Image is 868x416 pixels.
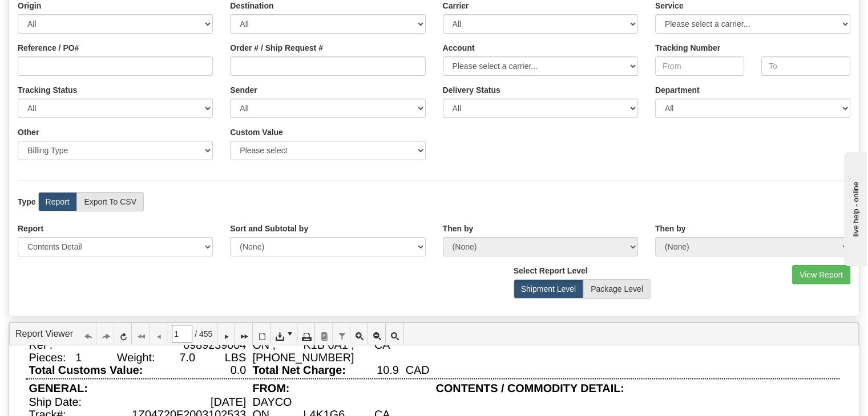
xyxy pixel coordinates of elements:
[117,352,155,364] div: Weight:
[231,364,247,377] div: 0.0
[235,323,253,345] a: Last Page
[252,396,292,409] div: DAYCO
[180,352,196,364] div: 7.0
[443,42,475,54] label: Account
[443,223,474,234] label: Then by
[230,84,257,96] label: Sender
[195,328,197,340] span: /
[374,339,390,352] div: CA
[18,196,36,207] label: Type
[303,339,354,352] div: K1B 0A1 ,
[29,339,53,352] div: Ref :
[183,339,246,352] div: 0989239004
[230,127,283,138] label: Custom Value
[252,364,345,377] div: Total Net Charge:
[29,364,143,377] div: Total Customs Value:
[29,352,66,364] div: Pieces:
[38,192,77,211] label: Report
[252,352,354,364] div: [PHONE_NUMBER]
[583,279,651,299] label: Package Level
[406,364,430,377] div: CAD
[350,323,368,345] a: Zoom In
[18,84,77,96] label: Tracking Status
[230,42,323,54] label: Order # / Ship Request #
[443,84,500,96] label: Please ensure data set in report has been RECENTLY tracked from your Shipment History
[217,323,235,345] a: Next Page
[75,352,82,364] div: 1
[114,323,132,345] a: Refresh
[386,323,403,345] a: Toggle FullPage/PageWidth
[655,42,720,54] label: Tracking Number
[211,396,246,409] div: [DATE]
[271,323,297,345] a: Export
[443,99,638,118] select: Please ensure data set in report has been RECENTLY tracked from your Shipment History
[436,382,624,395] div: CONTENTS / COMMODITY DETAIL:
[655,56,744,76] input: From
[514,265,588,276] label: Select Report Level
[225,352,246,364] div: LBS
[761,56,850,76] input: To
[199,328,212,340] span: 455
[18,127,39,138] label: Other
[252,382,289,395] div: FROM:
[252,339,276,352] div: ON ,
[230,223,308,234] label: Sort and Subtotal by
[29,382,88,395] div: GENERAL:
[9,10,106,18] div: live help - online
[842,150,867,266] iframe: chat widget
[15,329,73,338] a: Report Viewer
[655,84,700,96] label: Department
[792,265,850,284] button: View Report
[377,364,399,377] div: 10.9
[368,323,386,345] a: Zoom Out
[29,396,82,409] div: Ship Date:
[18,42,79,54] label: Reference / PO#
[253,323,271,345] a: Toggle Print Preview
[18,223,43,234] label: Report
[297,323,315,345] a: Print
[655,223,686,234] label: Then by
[514,279,584,299] label: Shipment Level
[76,192,144,211] label: Export To CSV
